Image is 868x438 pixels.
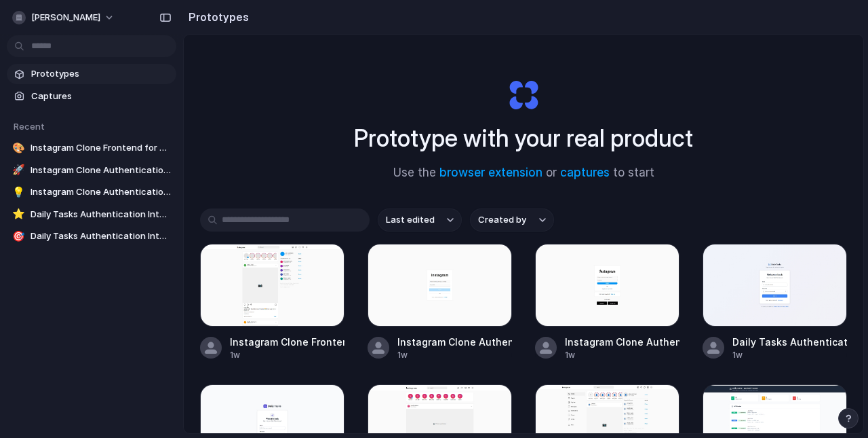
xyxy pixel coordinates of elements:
a: 🚀Instagram Clone Authentication System Setup [7,160,176,181]
a: ⭐Daily Tasks Authentication Interface [7,204,176,225]
button: Last edited [378,208,462,232]
h1: Prototype with your real product [354,120,693,156]
a: Prototypes [7,64,176,84]
span: Captures [31,90,171,103]
div: 🎯 [12,230,25,243]
div: Instagram Clone Authentication System Setup [397,335,512,349]
span: Daily Tasks Authentication Interface [31,230,171,243]
a: 💡Instagram Clone Authentication System Wireframe [7,182,176,202]
div: 1w [732,349,847,361]
div: 1w [230,349,344,361]
div: 🎨 [12,141,25,155]
div: ⭐ [12,208,25,221]
span: Daily Tasks Authentication Interface [31,208,171,221]
div: 1w [565,349,679,361]
a: captures [560,166,610,179]
a: Daily Tasks Authentication InterfaceDaily Tasks Authentication Interface1w [703,244,847,361]
div: 🚀 [12,164,25,177]
a: browser extension [439,166,542,179]
span: [PERSON_NAME] [31,11,100,24]
div: 💡 [12,185,25,199]
span: Created by [478,213,526,227]
span: Use the or to start [393,164,654,182]
div: Instagram Clone Authentication System Wireframe [565,335,679,349]
a: Captures [7,86,176,107]
div: 1w [397,349,512,361]
span: Instagram Clone Frontend for Daily Tasks [31,141,171,155]
button: [PERSON_NAME] [7,7,121,29]
div: Daily Tasks Authentication Interface [732,335,847,349]
span: Recent [14,121,45,132]
div: Instagram Clone Frontend for Daily Tasks [230,335,344,349]
a: Instagram Clone Frontend for Daily TasksInstagram Clone Frontend for Daily Tasks1w [200,244,344,361]
a: Instagram Clone Authentication System SetupInstagram Clone Authentication System Setup1w [368,244,512,361]
h2: Prototypes [183,9,249,25]
span: Prototypes [31,67,171,81]
span: Last edited [386,213,435,227]
a: Instagram Clone Authentication System WireframeInstagram Clone Authentication System Wireframe1w [535,244,679,361]
button: Created by [470,208,554,232]
a: 🎯Daily Tasks Authentication Interface [7,226,176,247]
span: Instagram Clone Authentication System Setup [31,164,171,177]
a: 🎨Instagram Clone Frontend for Daily Tasks [7,138,176,158]
span: Instagram Clone Authentication System Wireframe [31,185,171,199]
